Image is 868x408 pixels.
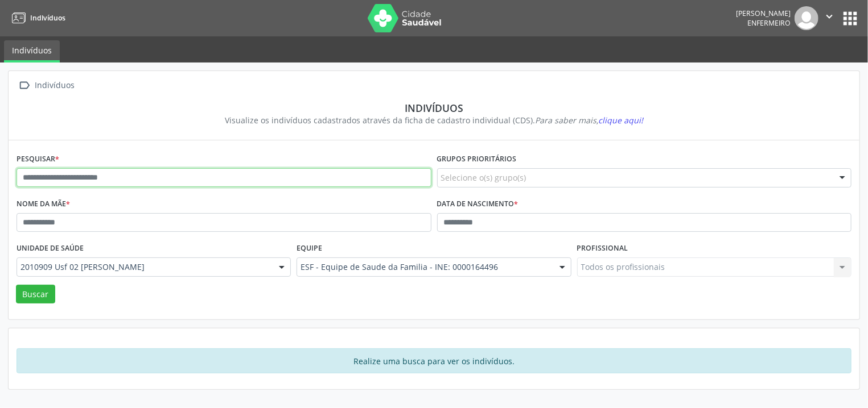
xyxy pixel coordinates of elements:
[4,40,60,63] a: Indivíduos
[747,18,791,28] span: Enfermeiro
[840,9,860,28] button: apps
[736,9,791,18] div: [PERSON_NAME]
[818,6,840,30] button: 
[30,13,65,23] span: Indivíduos
[441,172,526,184] span: Selecione o(s) grupo(s)
[17,77,33,94] i: 
[16,285,55,304] button: Buscar
[301,261,548,273] span: ESF - Equipe de Saude da Familia - INE: 0000164496
[577,240,628,257] label: Profissional
[33,77,77,94] div: Indivíduos
[535,115,643,126] i: Para saber mais,
[17,195,70,213] label: Nome da mãe
[437,151,517,168] label: Grupos prioritários
[823,10,836,23] i: 
[437,195,519,213] label: Data de nascimento
[17,77,77,94] a:  Indivíduos
[20,261,268,273] span: 2010909 Usf 02 [PERSON_NAME]
[17,348,851,373] div: Realize uma busca para ver os indivíduos.
[17,240,84,257] label: Unidade de saúde
[297,240,322,257] label: Equipe
[8,9,65,27] a: Indivíduos
[24,114,844,126] div: Visualize os indivíduos cadastrados através da ficha de cadastro individual (CDS).
[24,102,844,114] div: Indivíduos
[598,115,643,126] span: clique aqui!
[795,6,818,30] img: img
[17,151,59,168] label: Pesquisar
